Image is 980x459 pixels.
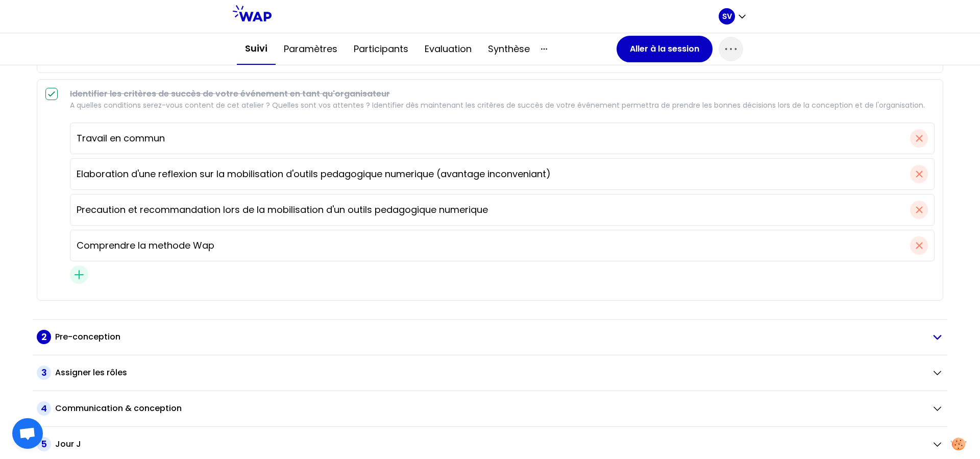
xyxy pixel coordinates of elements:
a: Ouvrir le chat [12,418,43,449]
button: Aller à la session [617,36,713,62]
button: Evaluation [416,34,480,64]
button: Participants [346,34,416,64]
button: 5Jour J [37,437,943,451]
h2: Assigner les rôles [55,367,127,379]
p: A quelles conditions serez-vous content de cet atelier ? Quelles sont vos attentes ? Identifier d... [70,100,935,110]
h3: Identifier les critères de succès de votre événement en tant qu'organisateur [70,88,935,100]
button: Paramètres [276,34,346,64]
span: 3 [37,366,51,380]
button: Synthèse [480,34,538,64]
p: SV [722,11,732,21]
span: 4 [37,401,51,416]
h2: Jour J [55,438,81,450]
button: 4Communication & conception [37,401,943,416]
span: 2 [37,330,51,344]
button: SV [719,8,747,25]
h2: Communication & conception [55,402,182,415]
button: 3Assigner les rôles [37,366,943,380]
h2: Pre-conception [55,331,120,343]
span: 5 [37,437,51,451]
button: Suivi [237,33,276,65]
button: 2Pre-conception [37,330,943,344]
button: Manage your preferences about cookies [945,431,972,456]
